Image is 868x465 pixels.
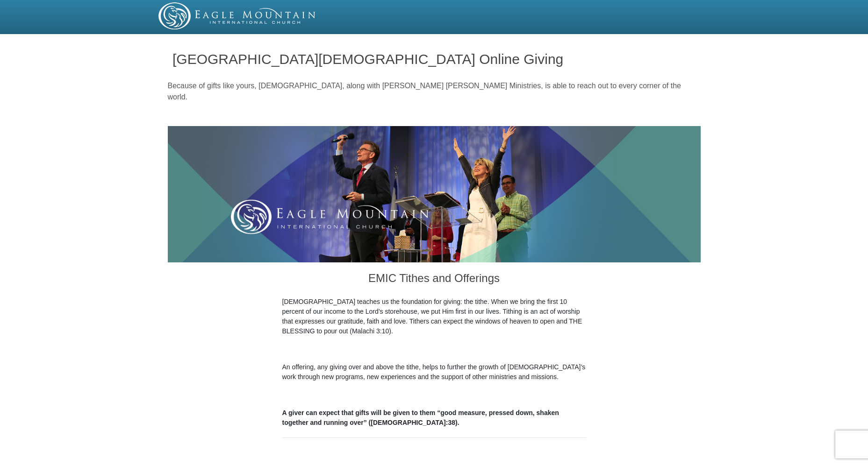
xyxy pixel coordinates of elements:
[158,2,316,29] img: EMIC
[282,297,586,336] p: [DEMOGRAPHIC_DATA] teaches us the foundation for giving: the tithe. When we bring the first 10 pe...
[282,409,559,426] b: A giver can expect that gifts will be given to them “good measure, pressed down, shaken together ...
[282,262,586,297] h3: EMIC Tithes and Offerings
[168,80,701,103] p: Because of gifts like yours, [DEMOGRAPHIC_DATA], along with [PERSON_NAME] [PERSON_NAME] Ministrie...
[282,362,586,382] p: An offering, any giving over and above the tithe, helps to further the growth of [DEMOGRAPHIC_DAT...
[172,51,696,67] h1: [GEOGRAPHIC_DATA][DEMOGRAPHIC_DATA] Online Giving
